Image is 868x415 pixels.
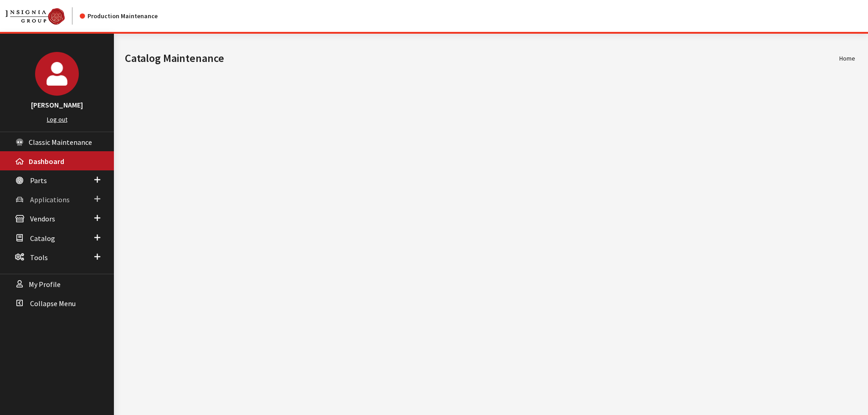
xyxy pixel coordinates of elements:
[30,176,47,185] span: Parts
[29,280,61,289] span: My Profile
[35,52,79,96] img: Cheyenne Dorton
[29,138,92,147] span: Classic Maintenance
[80,11,158,21] div: Production Maintenance
[29,157,64,166] span: Dashboard
[5,7,80,25] a: Insignia Group logo
[839,54,855,63] li: Home
[125,50,839,67] h1: Catalog Maintenance
[30,195,70,204] span: Applications
[30,234,55,243] span: Catalog
[5,8,65,25] img: Catalog Maintenance
[47,115,67,123] a: Log out
[9,99,105,110] h3: [PERSON_NAME]
[30,299,76,308] span: Collapse Menu
[30,215,55,224] span: Vendors
[30,253,48,262] span: Tools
